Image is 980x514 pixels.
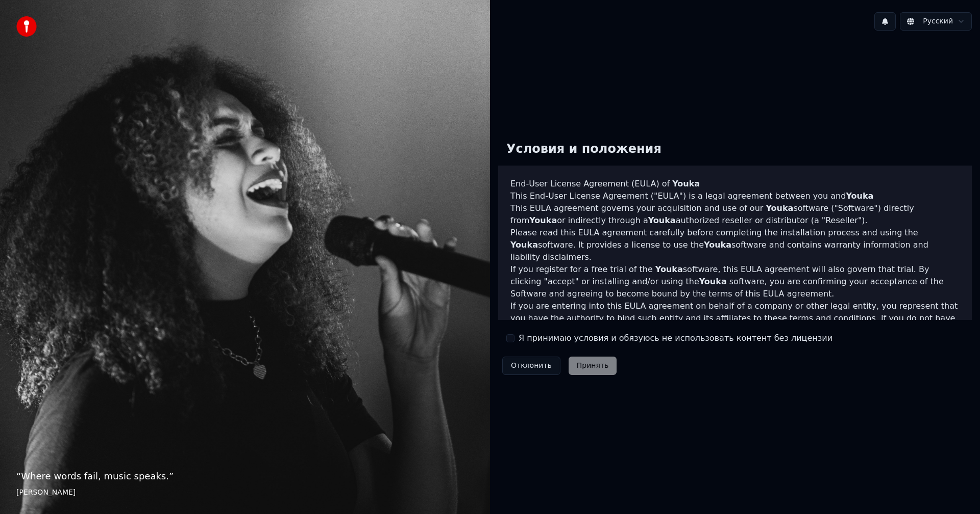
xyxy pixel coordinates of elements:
[510,227,960,263] p: Please read this EULA agreement carefully before completing the installation process and using th...
[502,357,560,375] button: Отклонить
[672,179,700,188] span: Youka
[655,264,683,274] span: Youka
[510,178,960,190] h3: End-User License Agreement (EULA) of
[510,300,960,349] p: If you are entering into this EULA agreement on behalf of a company or other legal entity, you re...
[510,190,960,202] p: This End-User License Agreement ("EULA") is a legal agreement between you and
[16,16,37,37] img: youka
[846,191,873,201] span: Youka
[16,469,474,483] p: “ Where words fail, music speaks. ”
[16,488,474,498] footer: [PERSON_NAME]
[510,202,960,227] p: This EULA agreement governs your acquisition and use of our software ("Software") directly from o...
[498,133,670,166] div: Условия и положения
[510,240,538,250] span: Youka
[510,263,960,300] p: If you register for a free trial of the software, this EULA agreement will also govern that trial...
[766,203,793,213] span: Youka
[704,240,731,250] span: Youka
[519,332,832,344] label: Я принимаю условия и обязуюсь не использовать контент без лицензии
[529,215,557,225] span: Youka
[648,215,676,225] span: Youka
[699,277,727,286] span: Youka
